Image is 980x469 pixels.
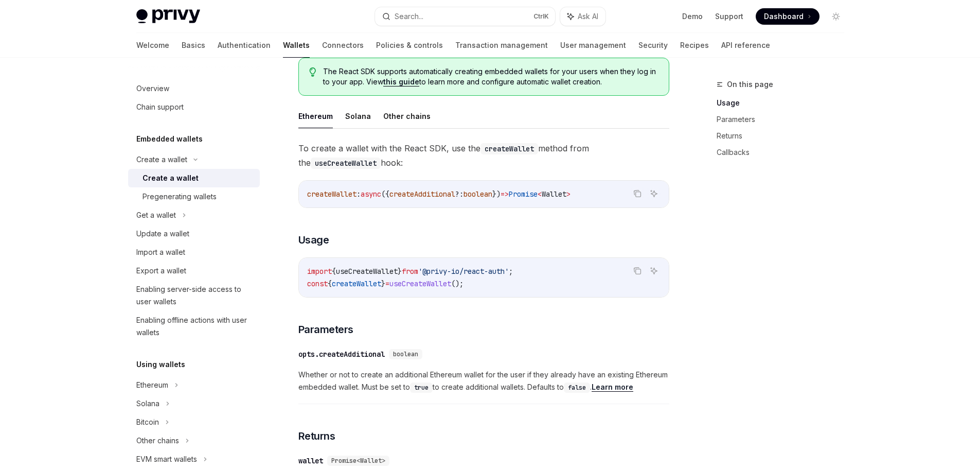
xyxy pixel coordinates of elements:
a: Transaction management [455,33,548,58]
div: Create a wallet [136,153,187,166]
a: Chain support [128,98,260,116]
button: Search...CtrlK [375,7,555,26]
div: Get a wallet [136,209,176,221]
span: createWallet [332,279,381,288]
div: Export a wallet [136,265,186,277]
a: Policies & controls [376,33,443,58]
span: Usage [298,233,329,247]
span: from [402,267,418,276]
a: Support [715,11,743,22]
code: createWallet [480,143,538,154]
a: Overview [128,79,260,98]
a: Welcome [136,33,169,58]
div: Other chains [136,435,179,447]
div: Enabling offline actions with user wallets [136,314,254,339]
a: Basics [182,33,205,58]
span: } [398,267,402,276]
a: User management [560,33,626,58]
div: Update a wallet [136,228,189,240]
span: Whether or not to create an additional Ethereum wallet for the user if they already have an exist... [298,369,669,393]
img: light logo [136,9,200,24]
span: useCreateWallet [336,267,398,276]
button: Copy the contents from the code block [631,264,644,277]
span: { [332,267,336,276]
a: Update a wallet [128,224,260,243]
a: Dashboard [756,8,819,25]
span: = [385,279,389,288]
span: const [307,279,328,288]
span: }) [492,189,501,199]
a: Learn more [592,383,633,392]
span: createWallet [307,189,357,199]
a: this guide [383,77,419,86]
div: wallet [298,456,323,466]
span: > [566,189,571,199]
span: => [501,189,509,199]
span: ?: [455,189,464,199]
div: Bitcoin [136,416,159,428]
span: Promise [509,189,538,199]
a: Usage [717,95,852,111]
svg: Tip [309,67,316,77]
div: Pregenerating wallets [142,190,217,203]
div: Import a wallet [136,246,185,258]
span: boolean [464,189,492,199]
div: Create a wallet [142,172,199,184]
button: Ethereum [298,104,333,128]
button: Copy the contents from the code block [631,187,644,200]
a: Wallets [283,33,310,58]
span: The React SDK supports automatically creating embedded wallets for your users when they log in to... [323,66,658,87]
button: Ask AI [647,187,661,200]
a: Export a wallet [128,262,260,280]
a: API reference [721,33,770,58]
a: Enabling offline actions with user wallets [128,311,260,342]
a: Connectors [322,33,364,58]
button: Ask AI [560,7,605,26]
span: Parameters [298,322,353,337]
a: Authentication [218,33,271,58]
span: To create a wallet with the React SDK, use the method from the hook: [298,141,669,170]
span: ; [509,267,513,276]
code: true [410,383,433,393]
h5: Embedded wallets [136,133,203,145]
span: { [328,279,332,288]
span: } [381,279,385,288]
div: Search... [395,10,423,23]
div: Ethereum [136,379,168,391]
a: Demo [682,11,703,22]
span: boolean [393,350,418,358]
span: async [361,189,381,199]
div: Solana [136,397,159,410]
button: Ask AI [647,264,661,277]
div: Overview [136,82,169,95]
span: : [357,189,361,199]
span: < [538,189,542,199]
a: Security [638,33,668,58]
span: Returns [298,429,335,443]
a: Returns [717,128,852,144]
span: ({ [381,189,389,199]
span: '@privy-io/react-auth' [418,267,509,276]
a: Parameters [717,111,852,128]
div: opts.createAdditional [298,349,385,359]
a: Recipes [680,33,709,58]
span: Ask AI [578,11,598,22]
span: useCreateWallet [389,279,451,288]
button: Solana [345,104,371,128]
span: Wallet [542,189,566,199]
span: Dashboard [764,11,804,22]
code: useCreateWallet [311,158,381,169]
a: Enabling server-side access to user wallets [128,280,260,311]
a: Pregenerating wallets [128,187,260,206]
code: false [564,383,590,393]
span: Ctrl K [533,12,549,21]
button: Toggle dark mode [828,8,844,25]
div: Enabling server-side access to user wallets [136,283,254,308]
button: Other chains [383,104,431,128]
span: createAdditional [389,189,455,199]
a: Callbacks [717,144,852,161]
span: On this page [727,78,773,91]
div: EVM smart wallets [136,453,197,465]
a: Create a wallet [128,169,260,187]
div: Chain support [136,101,184,113]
